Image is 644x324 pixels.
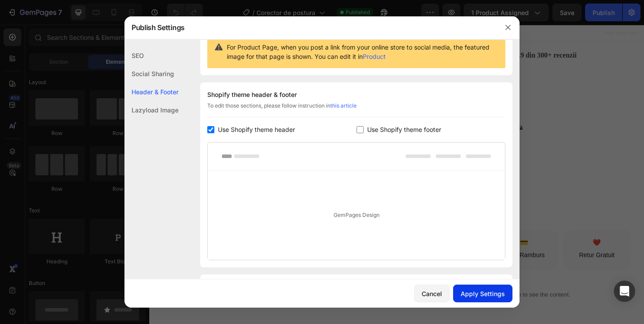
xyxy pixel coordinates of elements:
div: Publish Settings [124,16,497,39]
div: To edit those sections, please follow instruction in [207,102,505,117]
div: Plată Ramburs [376,243,429,252]
span: 🧥 [275,93,397,101]
div: Livrare 1-2 Zile [298,243,351,252]
a: Product [363,53,386,60]
div: Header & Footer [124,83,178,101]
span: 🧠 [275,80,384,88]
span: For Product Page, when you post a link from your online store to social media, the featured image... [227,42,498,61]
div: Open Intercom Messenger [614,281,635,302]
span: 💢 [275,53,381,62]
div: 🚚 [298,229,351,239]
strong: Subțire, confortabil și invizibil sub haine [283,93,397,101]
div: GemPages Design [208,171,505,260]
strong: Reduce disconfortul de spate și gât [283,53,381,62]
strong: ⭐⭐⭐⭐⭐ [346,28,393,37]
div: Shopify theme header & footer [207,89,505,100]
strong: Corectorul de postură Dreptura [55,282,194,293]
div: Social Sharing [124,65,178,83]
span: Use Shopify theme header [218,124,295,135]
div: Retur Gratuit [454,243,507,252]
strong: Sprijin zilnic pentru o postură echilibrată [283,106,401,115]
strong: 4.9 din 300+ recenzii [393,28,459,37]
div: Apply Settings [461,289,505,298]
strong: Corectează postura, crește încrederea [283,66,389,75]
button: Cancel [414,285,450,302]
span: 🛡️ [275,106,401,115]
strong: Antrenează postura corectă în timp [283,80,384,88]
div: Cancel [422,289,442,298]
div: SEO [124,46,178,65]
div: Lazyload Image [124,101,178,119]
p: Publish the page to see the content. [275,285,531,295]
div: 💳 [376,229,429,239]
span: 💪 [275,66,389,75]
strong: ™ [195,284,202,293]
button: Apply Settings [453,285,512,302]
span: Use Shopify theme footer [367,124,441,135]
a: this article [330,102,357,109]
div: ❤️ [454,229,507,239]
